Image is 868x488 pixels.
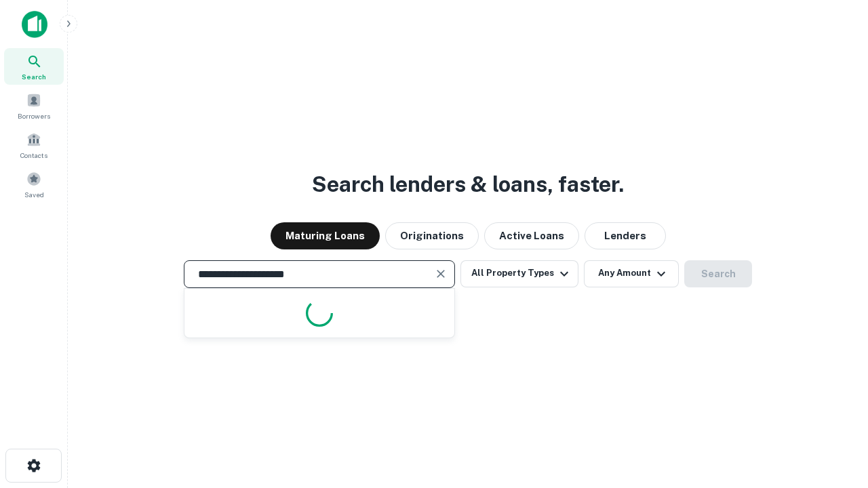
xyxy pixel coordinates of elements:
[20,150,47,161] span: Contacts
[22,11,47,38] img: capitalize-icon.png
[4,87,64,124] a: Borrowers
[431,264,450,283] button: Clear
[385,222,479,249] button: Originations
[584,260,679,287] button: Any Amount
[312,168,624,201] h3: Search lenders & loans, faster.
[271,222,380,249] button: Maturing Loans
[800,380,868,445] iframe: Chat Widget
[18,110,50,121] span: Borrowers
[460,260,578,287] button: All Property Types
[4,48,64,85] a: Search
[585,222,666,249] button: Lenders
[24,189,44,200] span: Saved
[22,71,46,82] span: Search
[4,127,64,163] a: Contacts
[484,222,579,249] button: Active Loans
[4,166,64,203] a: Saved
